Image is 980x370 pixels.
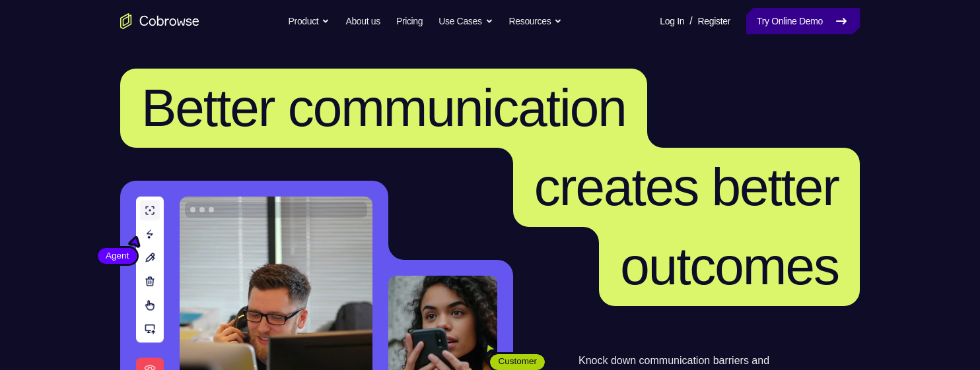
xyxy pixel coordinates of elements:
[120,13,199,29] a: Go to the home page
[620,237,839,295] span: outcomes
[396,8,423,34] a: Pricing
[689,13,692,29] span: /
[534,158,839,216] span: creates better
[746,8,860,34] a: Try Online Demo
[698,8,730,34] a: Register
[289,8,330,34] button: Product
[438,8,493,34] button: Use Cases
[345,8,380,34] a: About us
[141,78,626,137] span: Better communication
[660,8,684,34] a: Log In
[509,8,563,34] button: Resources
